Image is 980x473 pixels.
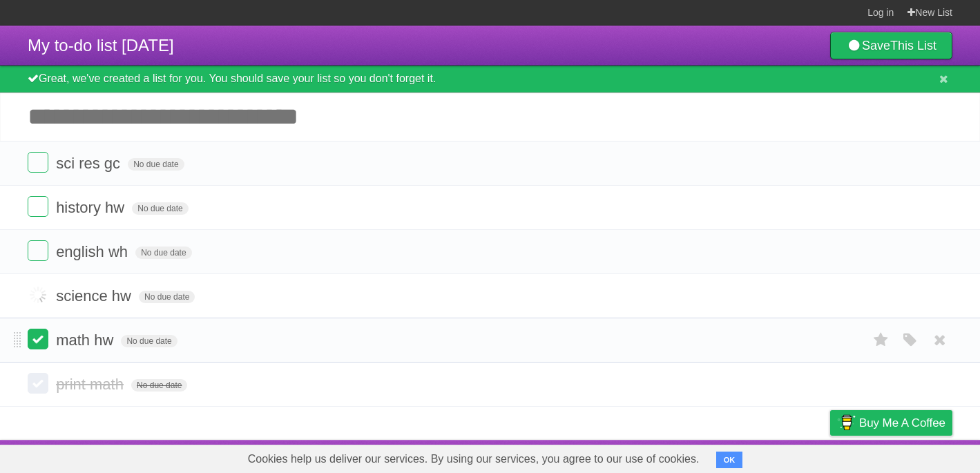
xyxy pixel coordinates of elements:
[121,335,177,347] span: No due date
[859,411,945,435] span: Buy me a coffee
[765,443,796,470] a: Terms
[28,284,48,305] label: Done
[716,452,743,468] button: OK
[837,411,856,434] img: Buy me a coffee
[28,152,48,173] label: Done
[28,329,48,349] label: Done
[890,39,936,52] b: This List
[56,287,135,305] span: science hw
[646,443,675,470] a: About
[28,196,48,217] label: Done
[139,291,195,303] span: No due date
[865,443,952,470] a: Suggest a feature
[128,158,184,171] span: No due date
[56,155,124,172] span: sci res gc
[28,36,174,55] span: My to-do list [DATE]
[28,240,48,261] label: Done
[56,243,131,260] span: english wh
[56,199,128,216] span: history hw
[56,331,117,349] span: math hw
[28,373,48,394] label: Done
[830,32,952,59] a: SaveThis List
[132,202,188,215] span: No due date
[234,445,713,473] span: Cookies help us deliver our services. By using our services, you agree to our use of cookies.
[830,410,952,436] a: Buy me a coffee
[56,376,127,393] span: print math
[812,443,848,470] a: Privacy
[692,443,748,470] a: Developers
[131,379,187,392] span: No due date
[135,247,191,259] span: No due date
[868,329,894,351] label: Star task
